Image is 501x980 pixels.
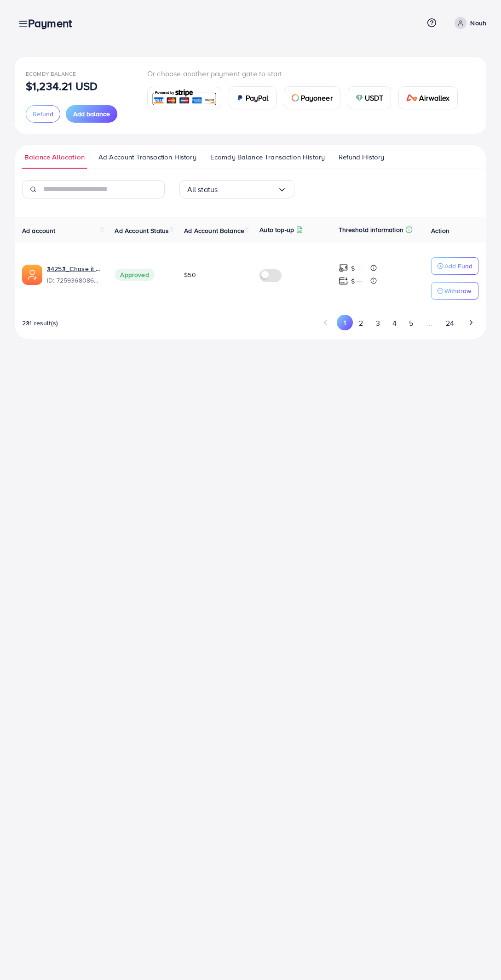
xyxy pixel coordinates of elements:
a: card [147,87,221,109]
span: USDT [365,92,384,103]
img: card [236,94,244,102]
img: ic-ads-acc.e4c84228.svg [22,265,42,285]
a: 34253_Chase it Mart Store_1690203343620 [47,264,100,273]
p: Auto top-up [259,224,294,235]
span: Ecomdy Balance [26,70,76,78]
p: $ --- [351,276,363,287]
a: cardPayoneer [284,86,340,109]
p: Nouh [470,17,486,28]
span: Ad Account Status [115,226,169,235]
img: card [150,88,218,108]
button: Go to page 5 [403,315,419,332]
button: Go to next page [463,315,479,330]
div: <span class='underline'>34253_Chase it Mart Store_1690203343620</span></br>7259368086946447362 [47,264,100,285]
img: card [292,94,299,102]
span: Refund [33,109,53,119]
a: cardAirwallex [398,86,457,109]
button: Refund [26,105,60,123]
span: Payoneer [301,92,333,103]
p: Add Fund [444,261,472,272]
span: Add balance [73,109,110,119]
img: top-up amount [339,263,348,273]
span: Refund History [339,152,384,162]
span: Action [431,226,449,235]
button: Add Fund [431,257,478,275]
img: top-up amount [339,276,348,286]
p: $1,234.21 USD [26,80,98,91]
a: cardPayPal [229,86,276,109]
button: Add balance [66,105,117,123]
span: 231 result(s) [22,318,58,328]
span: Ad Account Balance [184,226,244,235]
a: Nouh [451,17,486,29]
span: Ad Account Transaction History [98,152,196,162]
button: Go to page 2 [353,315,369,332]
a: cardUSDT [348,86,392,109]
span: Ecomdy Balance Transaction History [210,152,325,162]
p: Or choose another payment gate to start [147,68,465,79]
img: card [356,94,363,102]
button: Go to page 3 [369,315,386,332]
iframe: Chat [462,939,494,973]
span: Airwallex [419,92,449,103]
span: Ad account [22,226,56,235]
button: Withdraw [431,282,478,300]
span: Approved [115,269,154,281]
span: Balance Allocation [24,152,85,162]
span: ID: 7259368086946447362 [47,276,100,285]
p: Withdraw [444,285,471,296]
span: $50 [184,270,196,279]
input: Search for option [218,182,277,197]
ul: Pagination [318,315,479,332]
span: All status [187,182,218,197]
div: Search for option [179,180,294,198]
h3: Payment [28,17,79,30]
button: Go to page 1 [337,315,353,330]
span: PayPal [246,92,269,103]
button: Go to page 24 [439,315,460,332]
img: card [406,94,417,102]
p: Threshold information [339,224,403,235]
button: Go to page 4 [386,315,403,332]
p: $ --- [351,263,363,274]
